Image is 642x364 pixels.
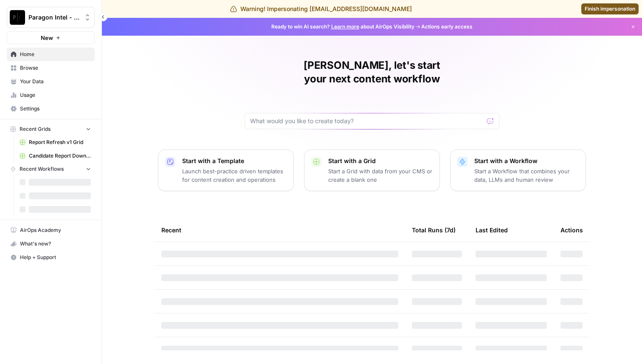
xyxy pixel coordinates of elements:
[474,167,579,184] p: Start a Workflow that combines your data, LLMs and human review
[20,51,91,58] span: Home
[250,117,484,125] input: What would you like to create today?
[7,163,95,175] button: Recent Workflows
[331,23,359,30] a: Learn more
[328,157,433,165] p: Start with a Grid
[158,150,294,191] button: Start with a TemplateLaunch best-practice driven templates for content creation and operations
[20,226,91,234] span: AirOps Academy
[20,91,91,99] span: Usage
[20,78,91,85] span: Your Data
[7,7,95,28] button: Workspace: Paragon Intel - Bill / Ty / Colby R&D
[7,31,95,44] button: New
[20,105,91,113] span: Settings
[29,152,91,160] span: Candidate Report Download Sheet
[7,61,95,75] a: Browse
[560,218,583,242] div: Actions
[41,34,53,42] span: New
[20,165,64,173] span: Recent Workflows
[412,218,456,242] div: Total Runs (7d)
[28,13,80,22] span: Paragon Intel - Bill / Ty / [PERSON_NAME] R&D
[7,88,95,102] a: Usage
[328,167,433,184] p: Start a Grid with data from your CMS or create a blank one
[182,157,287,165] p: Start with a Template
[304,150,440,191] button: Start with a GridStart a Grid with data from your CMS or create a blank one
[271,23,414,31] span: Ready to win AI search? about AirOps Visibility
[7,123,95,135] button: Recent Grids
[474,157,579,165] p: Start with a Workflow
[7,223,95,237] a: AirOps Academy
[421,23,473,31] span: Actions early access
[7,75,95,88] a: Your Data
[245,59,499,86] h1: [PERSON_NAME], let's start your next content workflow
[10,10,25,25] img: Paragon Intel - Bill / Ty / Colby R&D Logo
[182,167,287,184] p: Launch best-practice driven templates for content creation and operations
[20,254,91,261] span: Help + Support
[7,102,95,116] a: Settings
[581,3,639,14] a: Finish impersonation
[7,237,94,250] div: What's new?
[7,48,95,61] a: Home
[476,218,508,242] div: Last Edited
[230,5,412,13] div: Warning! Impersonating [EMAIL_ADDRESS][DOMAIN_NAME]
[16,135,95,149] a: Report Refresh v1 Grid
[20,125,51,133] span: Recent Grids
[16,149,95,163] a: Candidate Report Download Sheet
[450,150,586,191] button: Start with a WorkflowStart a Workflow that combines your data, LLMs and human review
[7,251,95,264] button: Help + Support
[7,237,95,251] button: What's new?
[29,138,91,146] span: Report Refresh v1 Grid
[585,5,635,13] span: Finish impersonation
[20,64,91,72] span: Browse
[161,218,398,242] div: Recent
